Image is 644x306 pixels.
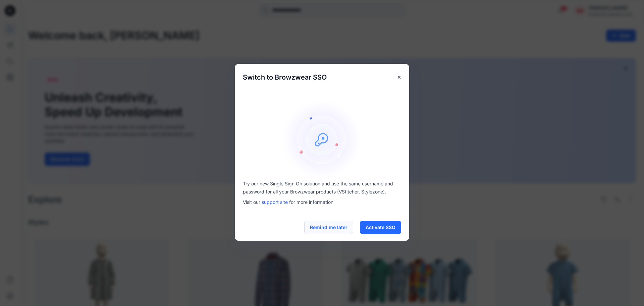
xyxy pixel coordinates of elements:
[282,99,362,180] img: onboarding-sz2.46497b1a466840e1406823e529e1e164.svg
[304,221,353,234] button: Remind me later
[262,199,288,205] a: support site
[243,180,401,196] p: Try our new Single Sign On solution and use the same username and password for all your Browzwear...
[243,199,401,206] p: Visit our for more information
[360,221,401,234] button: Activate SSO
[393,71,405,83] button: Close
[235,64,335,91] h5: Switch to Browzwear SSO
